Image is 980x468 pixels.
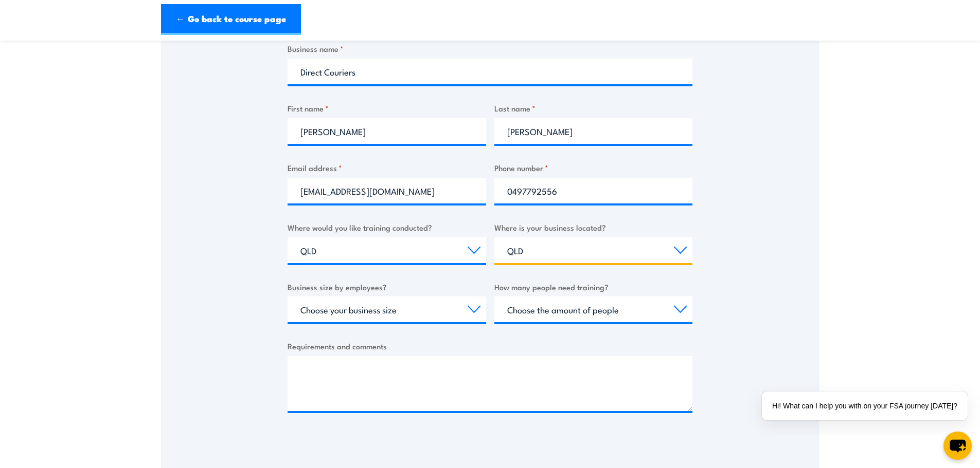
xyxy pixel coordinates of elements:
[288,162,486,174] label: Email address
[288,281,486,293] label: Business size by employees?
[288,340,692,352] label: Requirements and comments
[288,43,692,54] label: Business name
[494,281,693,293] label: How many people need training?
[494,221,693,233] label: Where is your business located?
[762,391,968,420] div: Hi! What can I help you with on your FSA journey [DATE]?
[288,102,486,114] label: First name
[494,162,693,174] label: Phone number
[161,4,301,35] a: ← Go back to course page
[288,221,486,233] label: Where would you like training conducted?
[494,102,693,114] label: Last name
[943,432,972,460] button: chat-button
